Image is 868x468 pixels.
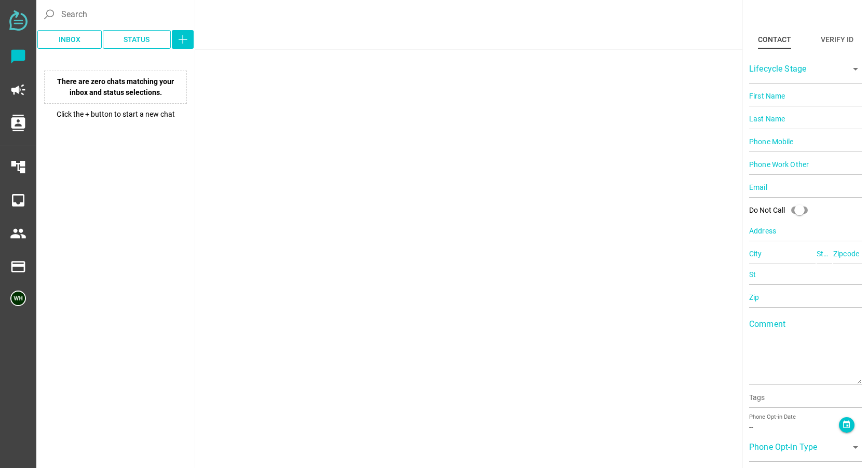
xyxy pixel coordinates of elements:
div: -- [749,422,839,433]
input: St [749,264,862,285]
input: City [749,243,816,264]
input: Phone Mobile [749,131,862,152]
div: Phone Opt-in Date [749,413,839,422]
input: State [817,243,832,264]
div: Do Not Call [749,205,785,216]
i: arrow_drop_down [849,63,862,75]
input: Zip [749,287,862,308]
i: arrow_drop_down [849,441,862,453]
input: Last Name [749,108,862,129]
div: Verify ID [821,33,853,46]
div: Contact [758,33,791,46]
input: Email [749,177,862,198]
textarea: Comment [749,323,862,384]
div: Do Not Call [749,200,814,221]
button: Status [103,30,171,49]
span: Inbox [59,33,80,46]
i: payment [10,258,26,275]
i: account_tree [10,159,26,175]
i: chat_bubble [10,48,26,65]
i: contacts [10,115,26,131]
i: event [842,420,851,429]
input: Phone Work Other [749,154,862,175]
i: inbox [10,192,26,209]
i: campaign [10,81,26,98]
p: There are zero chats matching your inbox and status selections. [44,71,187,104]
input: Zipcode [833,243,862,264]
input: Address [749,221,862,241]
img: 5edff51079ed9903661a2266-30.png [10,291,26,306]
span: Status [124,33,150,46]
img: svg+xml;base64,PD94bWwgdmVyc2lvbj0iMS4wIiBlbmNvZGluZz0iVVRGLTgiPz4KPHN2ZyB2ZXJzaW9uPSIxLjEiIHZpZX... [9,10,28,31]
p: Click the + button to start a new chat [39,109,192,120]
i: people [10,225,26,242]
input: First Name [749,86,862,106]
button: Inbox [37,30,102,49]
input: Tags [749,394,862,407]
